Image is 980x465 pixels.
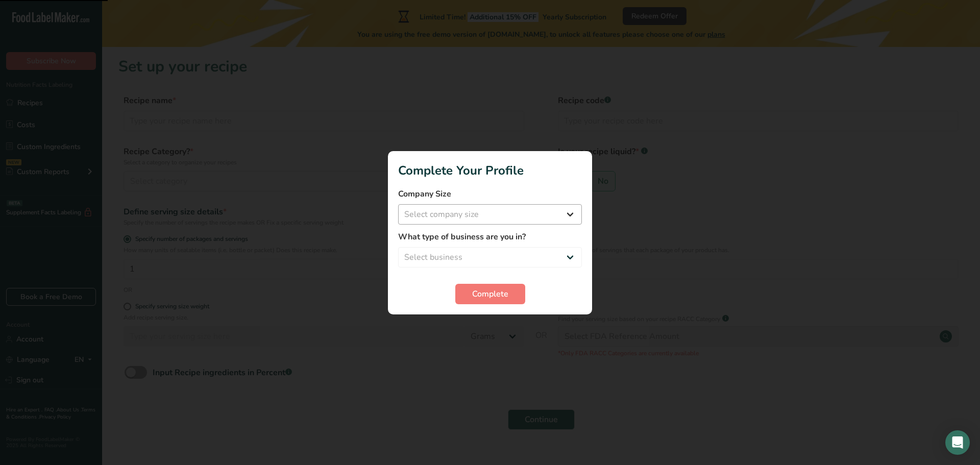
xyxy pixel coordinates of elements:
h1: Complete Your Profile [398,161,582,180]
div: Open Intercom Messenger [945,430,970,455]
label: What type of business are you in? [398,231,582,243]
label: Company Size [398,188,582,200]
button: Complete [455,284,525,304]
span: Complete [472,288,508,300]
